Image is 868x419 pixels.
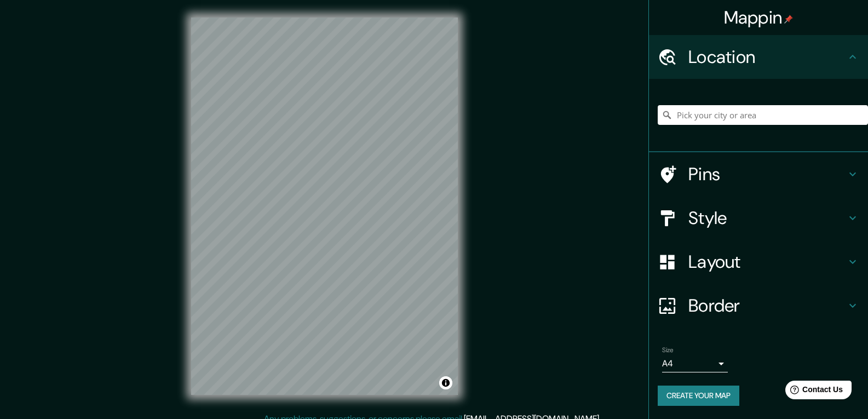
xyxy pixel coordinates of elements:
[649,196,868,240] div: Style
[662,346,674,355] label: Size
[688,295,846,317] h4: Border
[662,355,728,372] div: A4
[688,46,846,68] h4: Location
[771,376,856,407] iframe: Help widget launcher
[439,376,452,389] button: Toggle attribution
[688,207,846,229] h4: Style
[191,18,458,395] canvas: Map
[649,240,868,284] div: Layout
[688,163,846,185] h4: Pins
[649,284,868,328] div: Border
[658,386,739,406] button: Create your map
[724,7,794,28] h4: Mappin
[784,15,793,24] img: pin-icon.png
[649,152,868,196] div: Pins
[658,105,868,125] input: Pick your city or area
[688,251,846,273] h4: Layout
[649,35,868,79] div: Location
